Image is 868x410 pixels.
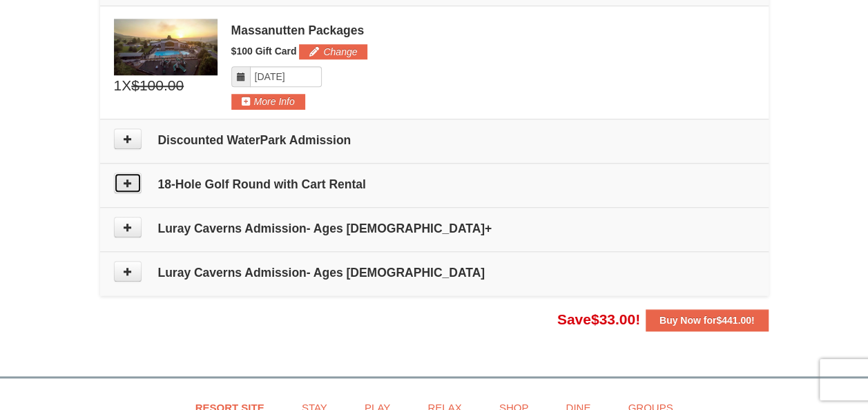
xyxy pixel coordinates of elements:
[231,94,305,109] button: More Info
[557,311,640,327] span: Save !
[114,266,755,280] h4: Luray Caverns Admission- Ages [DEMOGRAPHIC_DATA]
[231,23,755,37] div: Massanutten Packages
[299,44,367,59] button: Change
[114,177,755,191] h4: 18-Hole Golf Round with Cart Rental
[114,222,755,235] h4: Luray Caverns Admission- Ages [DEMOGRAPHIC_DATA]+
[131,75,184,96] span: $100.00
[591,311,635,327] span: $33.00
[122,75,131,96] span: X
[114,19,218,75] img: 6619879-1.jpg
[716,315,751,326] span: $441.00
[659,315,755,326] strong: Buy Now for !
[646,309,769,331] button: Buy Now for$441.00!
[231,46,297,57] span: $100 Gift Card
[114,133,755,147] h4: Discounted WaterPark Admission
[114,75,122,96] span: 1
